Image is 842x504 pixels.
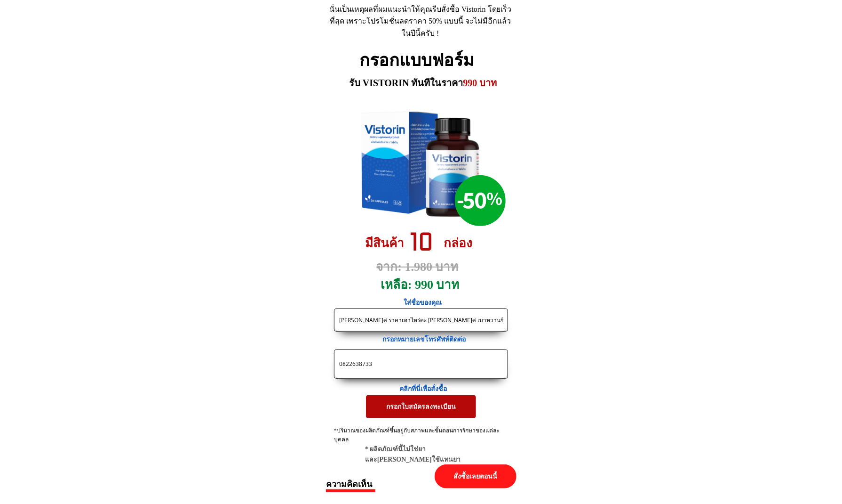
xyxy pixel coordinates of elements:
h3: เหลือ: 990 บาท [381,275,465,295]
input: ชื่อ-นามสกุล [337,309,505,331]
span: ใส่ชื่อของคุณ [404,299,442,306]
h2: กรอกแบบฟอร์ม [360,47,483,74]
div: นั่นเป็นเหตุผลที่ผมแนะนำให้คุณรีบสั่งซื้อ Vistorin โดยเร็วที่สุด เพราะโปรโมชั่นลดราคา 50% แบบนี้ ... [329,3,512,40]
h3: จาก: 1.980 บาท [376,257,479,277]
div: *ปริมาณของผลิตภัณฑ์ขึ้นอยู่กับสภาพและขั้นตอนการรักษาของแต่ละบุคคล [334,426,508,454]
span: 990 บาท [463,78,497,88]
h3: มีสินค้า กล่อง [365,234,484,253]
div: * ผลิตภัณฑ์นี้ไม่ใช่ยาและ[PERSON_NAME]ใช้แทนยา [365,444,491,465]
h3: ความคิดเห็น [326,477,420,491]
h3: คลิกที่นี่เพื่อสั่งซื้อ [400,384,455,394]
p: กรอกใบสมัครลงทะเบียน [366,395,476,418]
h3: รับ VISTORIN ทันทีในราคา [349,75,500,90]
p: สั่งซื้อเลยตอนนี้ [435,464,516,488]
input: เบอร์โทรศัพท์ [337,350,505,378]
h3: กรอกหมายเลขโทรศัพท์ติดต่อ [382,334,476,345]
